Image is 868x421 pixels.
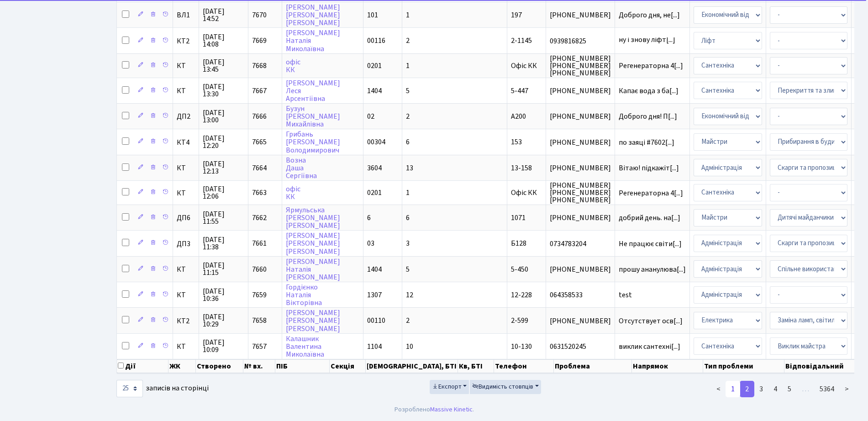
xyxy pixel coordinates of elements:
a: 5364 [814,381,840,397]
span: 7664 [252,163,267,173]
th: ПІБ [275,359,330,373]
span: 7661 [252,239,267,249]
a: КалашникВалентинаМиколаївна [286,334,324,359]
span: [PHONE_NUMBER] [550,87,611,95]
span: [DATE] 14:08 [203,33,244,48]
a: 3 [754,381,768,397]
span: КТ [177,189,195,197]
a: Грибань[PERSON_NAME]Володимирович [286,129,340,155]
span: 2 [406,36,410,46]
span: test [619,291,686,299]
span: 1404 [367,86,382,96]
span: [DATE] 13:45 [203,58,244,73]
span: 2 [406,111,410,121]
th: Секція [330,359,366,373]
div: Розроблено . [395,405,474,415]
a: [PERSON_NAME][PERSON_NAME][PERSON_NAME] [286,308,340,333]
span: Офіс КК [511,61,537,71]
span: [DATE] 10:29 [203,313,244,328]
th: Напрямок [632,359,703,373]
span: 0734783204 [550,240,611,247]
span: 1404 [367,264,382,274]
span: КТ2 [177,317,195,325]
span: [PHONE_NUMBER] [550,214,611,221]
span: 10 [406,342,413,352]
th: Дії [117,359,168,373]
span: 0631520245 [550,343,611,350]
button: Видимість стовпців [470,380,541,394]
a: [PERSON_NAME]ЛесяАрсентіївна [286,78,340,104]
span: [DATE] 11:55 [203,210,244,225]
a: [PERSON_NAME]Наталія[PERSON_NAME] [286,257,340,282]
th: Тип проблеми [703,359,784,373]
span: добрий день. на[...] [619,213,680,223]
span: 3604 [367,163,382,173]
span: 153 [511,137,522,147]
span: 12 [406,290,413,300]
a: Massive Kinetic [430,405,473,414]
span: Не працює світи[...] [619,239,682,249]
span: [DATE] 12:20 [203,135,244,149]
span: Експорт [432,382,462,391]
span: [PHONE_NUMBER] [550,266,611,273]
span: 5-450 [511,264,528,274]
span: 5 [406,86,410,96]
span: 0939816825 [550,37,611,45]
span: 3 [406,239,410,249]
a: Бузун[PERSON_NAME]Михайлівна [286,104,340,129]
span: 1071 [511,213,526,223]
span: [DATE] 14:52 [203,8,244,22]
span: 7670 [252,10,267,20]
span: 0201 [367,61,382,71]
a: Ярмульська[PERSON_NAME][PERSON_NAME] [286,205,340,231]
span: КТ [177,266,195,273]
span: по заяці #7602[...] [619,137,674,147]
a: [PERSON_NAME][PERSON_NAME][PERSON_NAME] [286,2,340,28]
span: 02 [367,111,374,121]
span: 13-158 [511,163,532,173]
span: 6 [406,137,410,147]
span: ВЛ1 [177,11,195,19]
label: записів на сторінці [116,380,209,397]
a: < [711,381,726,397]
span: [PHONE_NUMBER] [550,113,611,120]
th: Проблема [554,359,632,373]
a: [PERSON_NAME]НаталіяМиколаївна [286,28,340,53]
span: 00116 [367,36,385,46]
span: КТ [177,62,195,69]
span: прошу ананулюва[...] [619,264,686,274]
span: [DATE] 10:09 [203,339,244,353]
a: > [839,381,854,397]
a: 2 [740,381,754,397]
span: 5-447 [511,86,528,96]
span: 197 [511,10,522,20]
span: [PHONE_NUMBER] [PHONE_NUMBER] [PHONE_NUMBER] [550,182,611,204]
a: 5 [782,381,797,397]
span: 101 [367,10,378,20]
span: 7666 [252,111,267,121]
span: [PHONE_NUMBER] [550,317,611,325]
span: [PHONE_NUMBER] [550,164,611,172]
span: ну і знову ліфт[...] [619,35,675,45]
span: Офіс КК [511,188,537,198]
span: 7662 [252,213,267,223]
a: 1 [726,381,740,397]
select: записів на сторінці [116,380,143,397]
a: 4 [768,381,783,397]
span: Регенераторна 4[...] [619,188,683,198]
span: [DATE] 13:30 [203,83,244,98]
th: Кв, БТІ [458,359,494,373]
span: 03 [367,239,374,249]
span: [PHONE_NUMBER] [550,11,611,19]
a: ВознаДашаСергіївна [286,155,317,181]
span: КТ [177,291,195,299]
span: КТ4 [177,139,195,146]
span: ДП2 [177,113,195,120]
span: Капає вода з ба[...] [619,86,679,96]
span: [PHONE_NUMBER] [PHONE_NUMBER] [PHONE_NUMBER] [550,55,611,77]
span: 5 [406,264,410,274]
span: 6 [367,213,371,223]
span: 064358533 [550,291,611,299]
span: 7659 [252,290,267,300]
span: Доброго дня, не[...] [619,10,680,20]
